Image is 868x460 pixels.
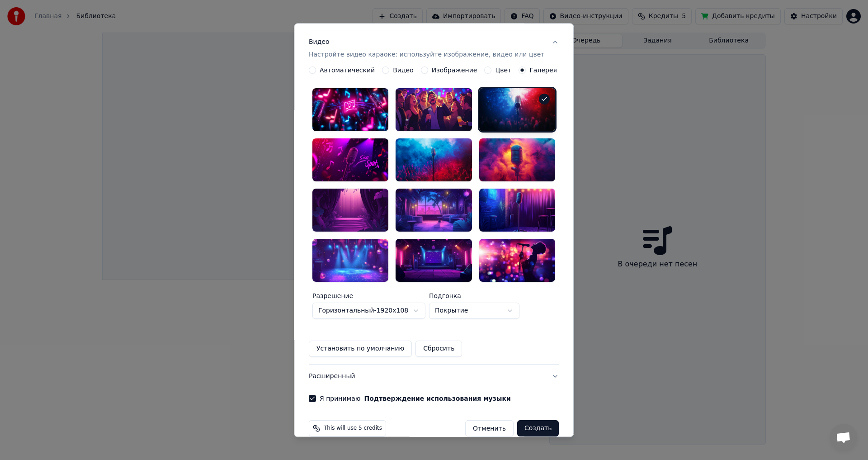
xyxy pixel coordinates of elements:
[312,293,425,299] label: Разрешение
[309,341,412,357] button: Установить по умолчанию
[309,67,559,364] div: ВидеоНастройте видео караоке: используйте изображение, видео или цвет
[309,38,544,60] div: Видео
[320,67,375,74] label: Автоматический
[432,67,477,74] label: Изображение
[324,425,382,432] span: This will use 5 credits
[495,67,512,74] label: Цвет
[517,421,559,437] button: Создать
[309,51,544,60] p: Настройте видео караоке: используйте изображение, видео или цвет
[309,31,559,67] button: ВидеоНастройте видео караоке: используйте изображение, видео или цвет
[309,365,559,388] button: Расширенный
[465,421,514,437] button: Отменить
[416,341,462,357] button: Сбросить
[393,67,414,74] label: Видео
[429,293,519,299] label: Подгонка
[530,67,557,74] label: Галерея
[364,396,511,402] button: Я принимаю
[320,396,511,402] label: Я принимаю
